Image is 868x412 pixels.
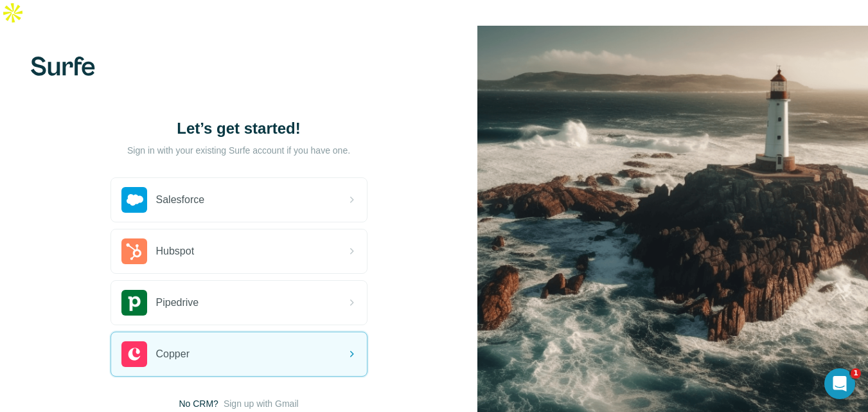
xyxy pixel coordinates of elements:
[156,295,199,310] span: Pipedrive
[31,57,95,76] img: Surfe's logo
[156,192,205,208] span: Salesforce
[121,187,147,213] img: salesforce's logo
[121,290,147,316] img: pipedrive's logo
[121,238,147,264] img: hubspot's logo
[156,244,195,259] span: Hubspot
[127,144,350,157] p: Sign in with your existing Surfe account if you have one.
[824,368,855,399] iframe: Intercom live chat
[156,346,190,362] span: Copper
[179,397,218,410] span: No CRM?
[121,341,147,367] img: copper's logo
[111,118,368,139] h1: Let’s get started!
[851,368,861,379] span: 1
[224,397,299,410] button: Sign up with Gmail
